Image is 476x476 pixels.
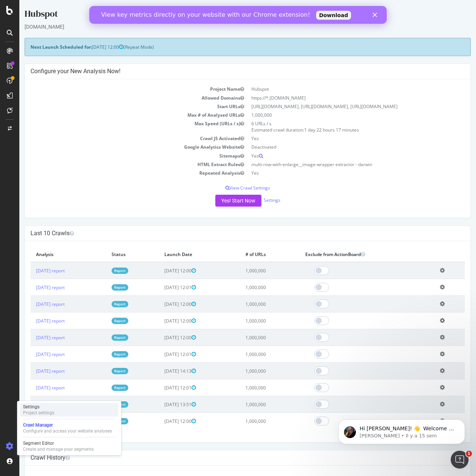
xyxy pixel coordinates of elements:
[20,403,118,417] a: SettingsProject settings
[145,351,177,357] span: [DATE] 12:01
[17,301,45,307] a: [DATE] report
[92,351,109,357] a: Report
[145,401,177,408] span: [DATE] 13:51
[11,68,446,75] h4: Configure your New Analysis Now!
[92,368,109,374] a: Report
[92,401,109,408] a: Report
[221,413,280,430] td: 1,000,000
[92,301,109,307] a: Report
[17,351,45,357] a: [DATE] report
[23,410,54,416] div: Project settings
[89,6,387,24] iframe: Intercom live chat bannière
[221,313,280,329] td: 1,000,000
[11,85,228,93] td: Project Name
[283,7,291,11] div: Fermer
[5,23,451,30] div: [DOMAIN_NAME]
[11,119,228,134] td: Max Speed (URLs / s)
[145,318,177,324] span: [DATE] 12:00
[280,247,415,262] th: Exclude from ActionBoard
[221,296,280,313] td: 1,000,000
[92,418,109,424] a: Report
[32,29,128,35] p: Message from Laura, sent Il y a 15 sem
[73,44,104,50] span: [DATE] 12:00
[17,385,45,391] a: [DATE] report
[221,363,280,379] td: 1,000,000
[17,418,45,424] a: [DATE] report
[11,102,228,111] td: Start URLs
[92,334,109,341] a: Report
[221,247,280,262] th: # of URLs
[11,134,228,143] td: Crawl JS Activated
[145,301,177,307] span: [DATE] 12:00
[228,111,446,119] td: 1,000,000
[327,404,476,456] iframe: Intercom notifications message
[11,454,446,462] h4: Crawl History
[11,94,228,102] td: Allowed Domains
[11,160,228,169] td: HTML Extract Rules
[5,7,451,23] div: Hubspot
[221,396,280,413] td: 1,000,000
[11,247,87,262] th: Analysis
[87,247,139,262] th: Status
[92,268,109,274] a: Report
[221,279,280,296] td: 1,000,000
[17,368,45,374] a: [DATE] report
[228,152,446,160] td: Yes
[11,143,228,151] td: Google Analytics Website
[17,318,45,324] a: [DATE] report
[11,230,446,237] h4: Last 10 Crawls
[228,85,446,93] td: Hubspot
[139,247,221,262] th: Launch Date
[228,160,446,169] td: multi-row-with-enlarge__image-wrapper extractor - darwin
[228,119,446,134] td: 6 URLs / s Estimated crawl duration:
[92,284,109,291] a: Report
[23,446,94,452] div: Create and manage your segments
[228,102,446,111] td: [URL][DOMAIN_NAME], [URL][DOMAIN_NAME], [URL][DOMAIN_NAME]
[228,94,446,102] td: https://*.[DOMAIN_NAME]
[466,451,472,457] span: 1
[221,262,280,279] td: 1,000,000
[20,440,118,453] a: Segment EditorCreate and manage your segments
[23,404,54,410] div: Settings
[145,385,177,391] span: [DATE] 12:01
[23,422,112,428] div: Crawl Manager
[92,385,109,391] a: Report
[196,195,242,207] button: Yes! Start Now
[145,368,177,374] span: [DATE] 14:13
[221,329,280,346] td: 1,000,000
[11,169,228,177] td: Repeated Analysis
[228,169,446,177] td: Yes
[145,418,177,424] span: [DATE] 12:00
[17,401,45,408] a: [DATE] report
[92,318,109,324] a: Report
[17,284,45,291] a: [DATE] report
[11,152,228,160] td: Sitemaps
[11,185,446,191] p: View Crawl Settings
[145,334,177,341] span: [DATE] 12:00
[228,134,446,143] td: Yes
[23,428,112,434] div: Configure and access your website analyses
[228,143,446,151] td: Deactivated
[451,451,469,469] iframe: Intercom live chat
[285,127,340,133] span: 1 day 22 hours 17 minutes
[145,284,177,291] span: [DATE] 12:01
[11,111,228,119] td: Max # of Analysed URLs
[17,268,45,274] a: [DATE] report
[221,346,280,363] td: 1,000,000
[244,197,261,203] a: Settings
[221,379,280,396] td: 1,000,000
[11,44,73,50] strong: Next Launch Scheduled for:
[20,421,118,435] a: Crawl ManagerConfigure and access your website analyses
[5,38,451,56] div: (Repeat Mode)
[145,268,177,274] span: [DATE] 12:00
[17,334,45,341] a: [DATE] report
[23,440,94,446] div: Segment Editor
[32,22,128,64] span: Hi [PERSON_NAME]! 👋 Welcome to Botify chat support! Have a question? Reply to this message and ou...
